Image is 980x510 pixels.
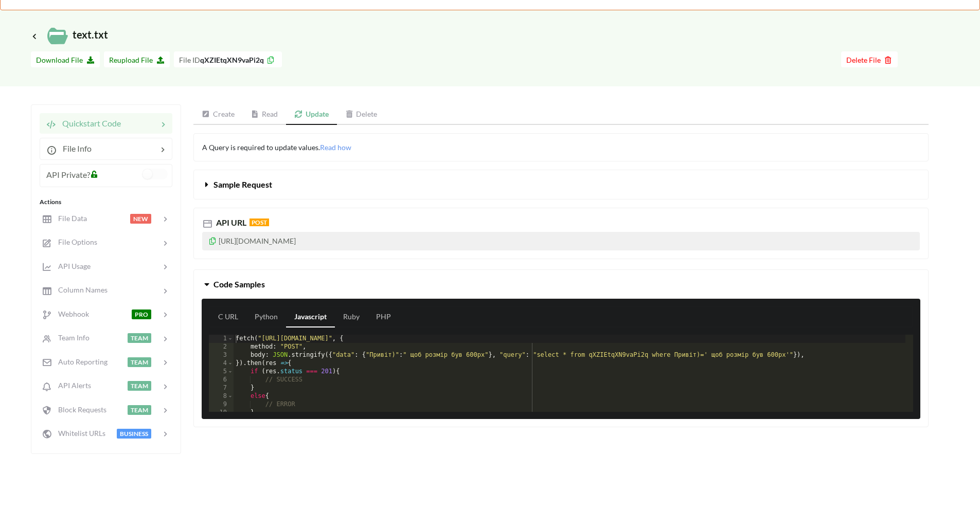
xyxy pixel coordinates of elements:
[250,218,269,226] span: POST
[36,56,95,64] span: Download File
[193,104,243,125] a: Create
[209,343,234,351] div: 2
[209,384,234,392] div: 7
[52,238,97,246] span: File Options
[194,170,928,199] button: Sample Request
[130,214,151,224] span: NEW
[104,51,170,67] button: Reupload File
[52,405,106,414] span: Block Requests
[52,285,108,294] span: Column Names
[40,197,172,207] div: Actions
[213,279,265,289] span: Code Samples
[320,143,351,152] span: Read how
[52,429,105,438] span: Whitelist URLs
[52,333,90,342] span: Team Info
[202,143,351,152] span: A Query is required to update values.
[286,104,337,125] a: Update
[246,307,286,327] a: Python
[31,51,100,67] button: Download File
[209,351,234,359] div: 3
[213,179,272,189] span: Sample Request
[200,56,264,64] b: qXZIEtqXN9vaPi2q
[368,307,399,327] a: PHP
[31,28,108,41] span: text.txt
[209,368,234,376] div: 5
[209,359,234,368] div: 4
[128,357,151,367] span: TEAM
[52,214,87,223] span: File Data
[56,118,121,128] span: Quickstart Code
[132,309,151,319] span: PRO
[52,357,108,366] span: Auto Reporting
[841,51,898,67] button: Delete File
[335,307,368,327] a: Ruby
[209,335,234,343] div: 1
[46,170,90,179] span: API Private?
[109,56,165,64] span: Reupload File
[846,56,893,64] span: Delete File
[209,376,234,384] div: 6
[52,309,89,318] span: Webhook
[286,307,335,327] a: Javascript
[57,143,92,153] span: File Info
[128,381,151,391] span: TEAM
[243,104,287,125] a: Read
[194,270,928,299] button: Code Samples
[209,392,234,400] div: 8
[128,405,151,415] span: TEAM
[128,333,151,343] span: TEAM
[337,104,386,125] a: Delete
[210,307,246,327] a: C URL
[209,400,234,409] div: 9
[117,429,151,439] span: BUSINESS
[202,232,920,250] p: [URL][DOMAIN_NAME]
[52,262,91,270] span: API Usage
[179,56,200,64] span: File ID
[52,381,91,390] span: API Alerts
[47,26,68,46] img: /static/media/localFileIcon.eab6d1cc.svg
[214,217,246,227] span: API URL
[209,409,234,417] div: 10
